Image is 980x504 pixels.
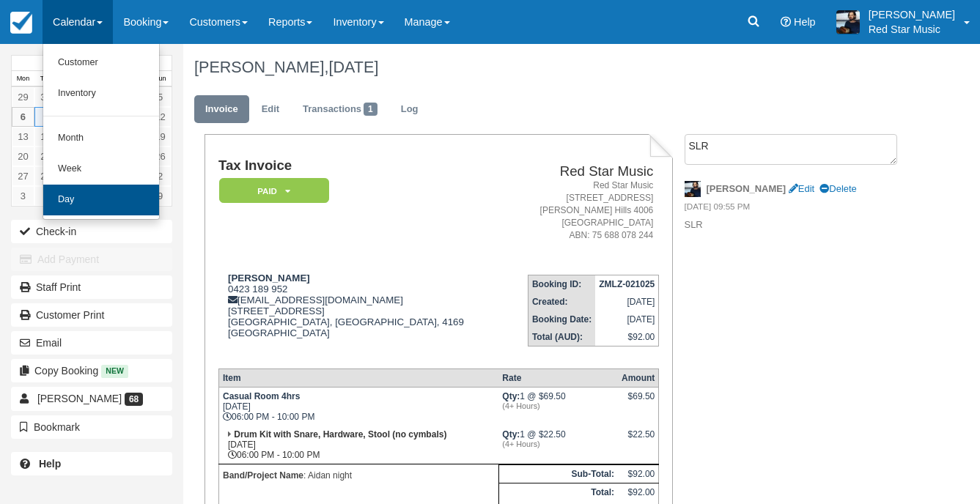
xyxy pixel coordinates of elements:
[218,387,498,426] td: [DATE] 06:00 PM - 10:00 PM
[595,293,659,311] td: [DATE]
[512,179,654,242] address: Red Star Music [STREET_ADDRESS] [PERSON_NAME] Hills 4006 [GEOGRAPHIC_DATA] ABN: 75 688 078 244
[218,368,498,387] th: Item
[528,328,595,346] th: Total (AUD):
[498,483,618,501] th: Total:
[149,71,172,87] th: Sun
[622,429,655,451] div: $22.50
[37,393,122,404] span: [PERSON_NAME]
[685,201,907,217] em: [DATE] 09:55 PM
[836,10,860,34] img: A1
[328,58,378,76] span: [DATE]
[223,470,303,481] strong: Band/Project Name
[502,429,520,440] strong: Qty
[10,12,32,34] img: checkfront-main-nav-mini-logo.png
[149,186,172,206] a: 9
[149,147,172,166] a: 26
[219,178,329,204] em: Paid
[218,426,498,464] td: [DATE] 06:00 PM - 10:00 PM
[12,186,34,206] a: 3
[34,107,57,127] a: 7
[11,275,172,299] a: Staff Print
[125,393,143,406] span: 68
[618,368,659,387] th: Amount
[502,440,614,448] em: (4+ Hours)
[869,7,955,22] p: [PERSON_NAME]
[43,154,159,185] a: Week
[223,391,300,401] strong: Casual Room 4hrs
[149,166,172,186] a: 2
[11,415,172,439] button: Bookmark
[498,426,618,464] td: 1 @ $22.50
[34,186,57,206] a: 4
[218,158,506,174] h1: Tax Invoice
[12,127,34,147] a: 13
[819,183,856,194] a: Delete
[34,147,57,166] a: 21
[34,71,57,87] th: Tue
[11,303,172,327] a: Customer Print
[43,185,159,215] a: Day
[11,359,172,382] button: Copy Booking New
[781,17,791,27] i: Help
[12,71,34,87] th: Mon
[707,183,786,194] strong: [PERSON_NAME]
[794,16,816,28] span: Help
[595,311,659,328] td: [DATE]
[149,87,172,107] a: 5
[194,95,249,124] a: Invoice
[595,328,659,346] td: $92.00
[34,166,57,186] a: 28
[149,127,172,147] a: 19
[869,22,955,37] p: Red Star Music
[194,59,907,76] h1: [PERSON_NAME],
[218,177,324,204] a: Paid
[512,164,654,179] h2: Red Star Music
[43,78,159,109] a: Inventory
[43,123,159,154] a: Month
[502,401,614,410] em: (4+ Hours)
[364,103,377,116] span: 1
[251,95,290,124] a: Edit
[498,368,618,387] th: Rate
[618,483,659,501] td: $92.00
[622,391,655,413] div: $69.50
[292,95,388,124] a: Transactions1
[12,147,34,166] a: 20
[11,220,172,243] button: Check-in
[599,279,655,289] strong: ZMLZ-021025
[11,452,172,475] a: Help
[234,429,446,440] strong: Drum Kit with Snare, Hardware, Stool (no cymbals)
[43,44,160,220] ul: Calendar
[34,127,57,147] a: 14
[149,107,172,127] a: 12
[101,365,128,377] span: New
[618,464,659,483] td: $92.00
[390,95,430,124] a: Log
[39,458,61,470] b: Help
[223,468,495,483] p: : Aidan night
[528,293,595,311] th: Created:
[12,107,34,127] a: 6
[218,273,506,357] div: 0423 189 952 [EMAIL_ADDRESS][DOMAIN_NAME] [STREET_ADDRESS] [GEOGRAPHIC_DATA], [GEOGRAPHIC_DATA], ...
[789,183,814,194] a: Edit
[685,218,907,232] p: SLR
[528,311,595,328] th: Booking Date:
[498,387,618,426] td: 1 @ $69.50
[43,48,159,78] a: Customer
[528,275,595,293] th: Booking ID:
[34,87,57,107] a: 30
[11,331,172,355] button: Email
[11,248,172,271] button: Add Payment
[502,391,520,401] strong: Qty
[228,273,310,283] strong: [PERSON_NAME]
[12,87,34,107] a: 29
[11,387,172,410] a: [PERSON_NAME] 68
[12,166,34,186] a: 27
[498,464,618,483] th: Sub-Total:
